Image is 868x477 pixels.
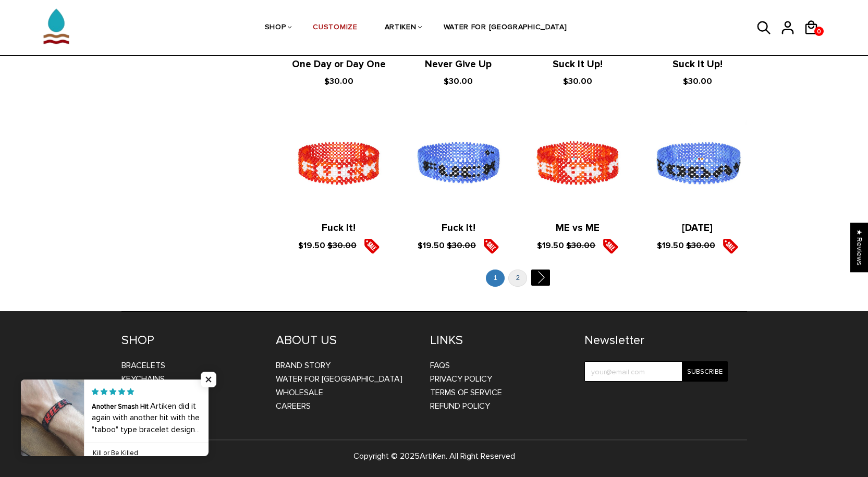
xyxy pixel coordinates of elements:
[364,238,380,254] img: sale5.png
[444,76,473,87] span: $30.00
[121,333,260,348] h4: SHOP
[385,1,417,56] a: ARTIKEN
[556,222,600,234] a: ME vs ME
[537,240,564,251] span: $19.50
[121,449,747,463] p: Copyright © 2025 . All Right Reserved
[584,361,728,382] input: your@email.com
[327,240,357,251] s: $30.00
[276,387,323,398] a: WHOLESALE
[553,58,603,70] a: Suck It Up!
[276,401,311,411] a: CAREERS
[121,374,165,384] a: Keychains
[430,401,490,411] a: Refund Policy
[265,1,286,56] a: SHOP
[486,270,505,287] a: 1
[657,240,684,251] span: $19.50
[531,270,549,286] a: 
[425,58,492,70] a: Never Give Up
[276,374,402,384] a: WATER FOR [GEOGRAPHIC_DATA]
[584,333,728,348] h4: Newsletter
[673,58,723,70] a: Suck It Up!
[686,240,715,251] s: $30.00
[430,374,492,384] a: Privacy Policy
[292,58,386,70] a: One Day or Day One
[201,372,216,387] span: Close popup widget
[430,387,502,398] a: Terms of Service
[418,240,445,251] span: $19.50
[430,333,569,348] h4: LINKS
[508,270,527,287] a: 2
[442,222,475,234] a: Fuck It!
[850,223,868,272] div: Click to open Judge.me floating reviews tab
[324,76,353,87] span: $30.00
[682,361,728,382] input: Subscribe
[276,333,414,348] h4: ABOUT US
[563,76,592,87] span: $30.00
[483,238,499,254] img: sale5.png
[814,27,824,36] a: 0
[682,222,713,234] a: [DATE]
[313,1,357,56] a: CUSTOMIZE
[420,451,446,461] a: ArtiKen
[603,238,618,254] img: sale5.png
[683,76,712,87] span: $30.00
[121,360,165,371] a: Bracelets
[276,360,331,371] a: BRAND STORY
[723,238,738,254] img: sale5.png
[298,240,325,251] span: $19.50
[814,25,824,38] span: 0
[566,240,595,251] s: $30.00
[444,1,567,56] a: WATER FOR [GEOGRAPHIC_DATA]
[322,222,356,234] a: Fuck It!
[447,240,476,251] s: $30.00
[430,360,450,371] a: FAQs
